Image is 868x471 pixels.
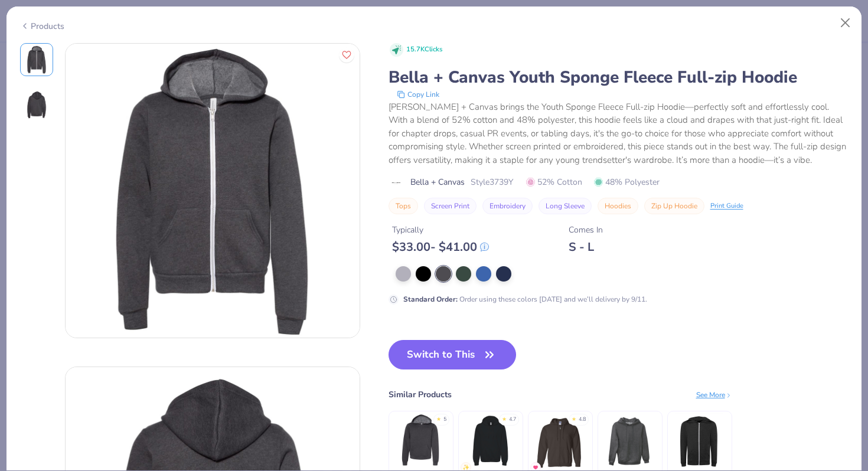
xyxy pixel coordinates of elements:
[389,66,849,89] div: Bella + Canvas Youth Sponge Fleece Full-zip Hoodie
[393,413,449,469] img: Bella + Canvas Youth Sponge Fleece Pullover Hoodie
[22,45,51,74] img: Front
[539,198,592,214] button: Long Sleeve
[509,416,516,424] div: 4.7
[594,176,660,188] span: 48% Polyester
[644,198,704,214] button: Zip Up Hoodie
[424,198,477,214] button: Screen Print
[602,413,658,469] img: Threadfast Apparel Unisex Ultimate Fleece Pullover Hooded Sweatshirt
[579,416,586,424] div: 4.8
[671,413,727,469] img: Threadfast Apparel Unisex Triblend Full-Zip Light Hoodie
[389,340,517,369] button: Switch to This
[436,416,441,420] div: ★
[389,388,452,401] div: Similar Products
[532,413,588,469] img: Gildan Heavy Blend 50/50 Full-Zip Hooded Sweatshirt
[526,176,582,188] span: 52% Cotton
[403,294,647,305] div: Order using these colors [DATE] and we’ll delivery by 9/11.
[406,45,442,55] span: 15.7K Clicks
[834,12,857,34] button: Close
[569,240,603,254] div: S - L
[443,416,446,424] div: 5
[393,89,443,100] button: copy to clipboard
[389,100,849,167] div: [PERSON_NAME] + Canvas brings the Youth Sponge Fleece Full-zip Hoodie—perfectly soft and effortle...
[471,176,513,188] span: Style 3739Y
[462,413,518,469] img: Gildan Softstyle® Fleece Pullover Hooded Sweatshirt
[410,176,465,188] span: Bella + Canvas
[482,198,533,214] button: Embroidery
[22,90,51,119] img: Back
[598,198,638,214] button: Hoodies
[66,44,360,338] img: Front
[389,178,404,188] img: brand logo
[502,416,507,420] div: ★
[392,224,489,236] div: Typically
[462,464,469,471] img: newest.gif
[532,464,539,471] img: MostFav.gif
[403,295,458,304] strong: Standard Order :
[339,47,354,63] button: Like
[20,20,64,32] div: Products
[696,390,732,400] div: See More
[569,224,603,236] div: Comes In
[572,416,576,420] div: ★
[392,240,489,254] div: $ 33.00 - $ 41.00
[389,198,418,214] button: Tops
[710,201,743,211] div: Print Guide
